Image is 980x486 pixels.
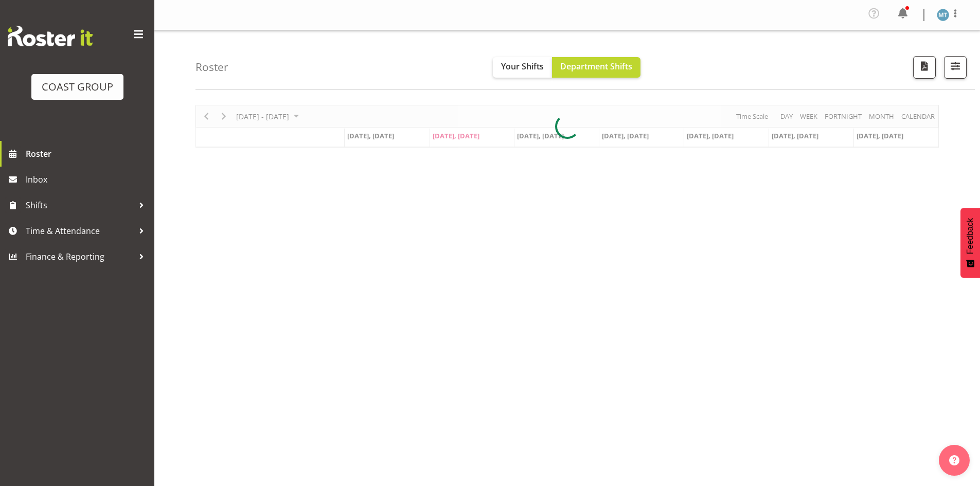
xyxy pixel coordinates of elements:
[26,223,134,239] span: Time & Attendance
[26,249,134,264] span: Finance & Reporting
[26,172,149,187] span: Inbox
[501,61,544,72] span: Your Shifts
[493,57,552,78] button: Your Shifts
[560,61,632,72] span: Department Shifts
[944,56,967,79] button: Filter Shifts
[552,57,640,78] button: Department Shifts
[913,56,936,79] button: Download a PDF of the roster according to the set date range.
[26,197,134,213] span: Shifts
[195,61,228,73] h4: Roster
[966,218,975,254] span: Feedback
[26,146,149,161] span: Roster
[949,455,959,465] img: help-xxl-2.png
[8,26,93,46] img: Rosterit website logo
[42,79,113,95] div: COAST GROUP
[937,9,949,21] img: malae-toleafoa1112.jpg
[960,208,980,278] button: Feedback - Show survey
